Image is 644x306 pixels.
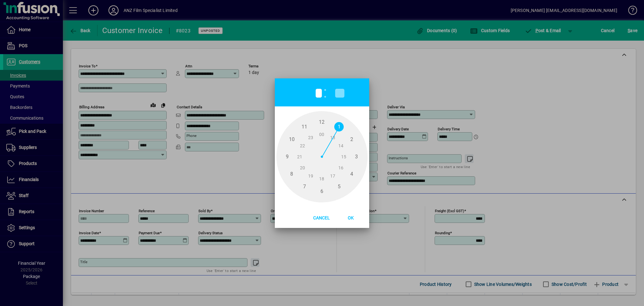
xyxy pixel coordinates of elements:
[317,130,326,139] span: 00
[328,133,337,142] span: 13
[352,152,361,161] span: 3
[334,122,344,131] span: 1
[317,174,326,184] span: 18
[298,141,307,150] span: 22
[343,215,359,220] span: Ok
[300,122,309,131] span: 11
[328,171,337,180] span: 17
[298,163,307,173] span: 20
[317,117,326,127] span: 12
[339,152,348,161] span: 15
[308,215,335,220] span: Cancel
[306,171,315,180] span: 19
[347,169,356,179] span: 4
[317,187,326,196] span: 6
[287,135,297,144] span: 10
[306,212,337,223] button: Cancel
[336,141,346,150] span: 14
[347,135,356,144] span: 2
[300,182,309,191] span: 7
[323,83,327,101] span: :
[334,182,344,191] span: 5
[336,163,346,173] span: 16
[337,212,364,223] button: Ok
[287,169,297,179] span: 8
[295,152,304,161] span: 21
[282,152,292,161] span: 9
[306,133,315,142] span: 23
